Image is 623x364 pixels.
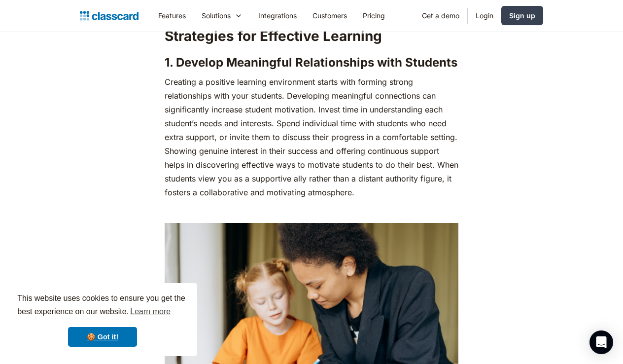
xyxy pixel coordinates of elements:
[129,304,172,319] a: learn more about cookies
[150,4,194,27] a: Features
[501,6,543,25] a: Sign up
[165,55,457,70] strong: 1. Develop Meaningful Relationships with Students
[250,4,305,27] a: Integrations
[202,10,231,21] div: Solutions
[305,4,355,27] a: Customers
[17,292,188,319] span: This website uses cookies to ensure you get the best experience on our website.
[165,75,458,199] p: Creating a positive learning environment starts with forming strong relationships with your stude...
[194,4,250,27] div: Solutions
[589,330,613,354] div: Open Intercom Messenger
[355,4,393,27] a: Pricing
[414,4,467,27] a: Get a demo
[468,4,501,27] a: Login
[8,283,197,356] div: cookieconsent
[165,204,458,218] p: ‍
[80,9,138,23] a: home
[165,27,458,45] h2: Strategies for Effective Learning
[68,327,137,347] a: dismiss cookie message
[509,10,535,21] div: Sign up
